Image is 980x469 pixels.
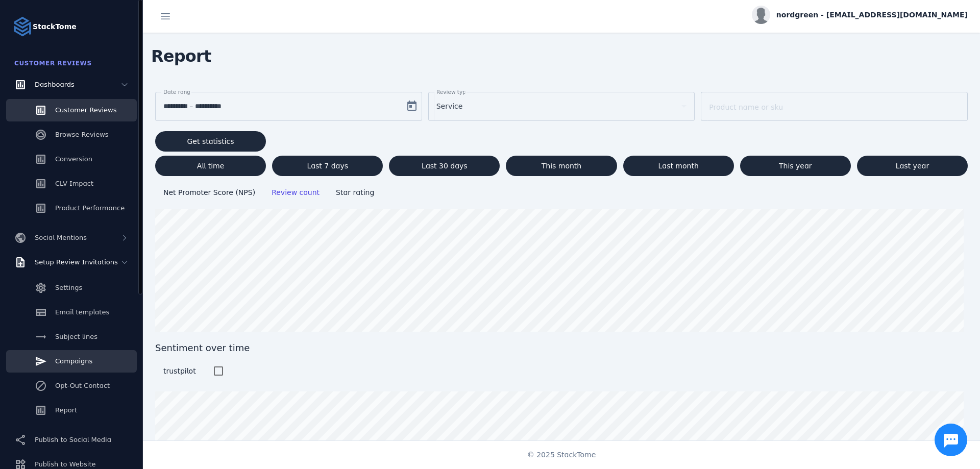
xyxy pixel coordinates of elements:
span: © 2025 StackTome [527,450,596,460]
span: Product Performance [55,204,125,212]
button: Last year [857,156,968,176]
span: Email templates [55,308,109,316]
button: Get statistics [155,131,266,152]
span: CLV Impact [55,180,93,187]
button: Last month [623,156,734,176]
img: Logo image [12,16,33,37]
a: CLV Impact [6,172,137,195]
a: Subject lines [6,326,137,348]
span: Report [55,406,77,414]
strong: StackTome [33,21,77,32]
span: Customer Reviews [14,60,92,67]
span: Last year [896,162,929,169]
a: Settings [6,277,137,299]
a: Campaigns [6,350,137,373]
img: profile.jpg [752,6,770,24]
span: Net Promoter Score (NPS) [163,188,255,196]
a: Conversion [6,148,137,170]
a: Publish to Social Media [6,429,137,451]
span: This month [542,162,582,169]
span: – [189,100,193,112]
span: Opt-Out Contact [55,382,110,389]
span: Service [436,100,463,112]
span: Sentiment over time [155,341,968,355]
button: This month [506,156,617,176]
span: Settings [55,284,82,291]
button: All time [155,156,266,176]
mat-label: Review type [436,89,469,95]
span: trustpilot [163,367,196,375]
span: Last 7 days [307,162,348,169]
a: Browse Reviews [6,124,137,146]
span: Last month [658,162,698,169]
mat-label: Product name or sku [709,103,783,111]
span: This year [779,162,812,169]
button: Open calendar [402,96,422,116]
span: Publish to Website [35,460,95,468]
button: Last 7 days [272,156,383,176]
span: nordgreen - [EMAIL_ADDRESS][DOMAIN_NAME] [776,10,968,20]
button: This year [740,156,851,176]
a: Product Performance [6,197,137,219]
span: Setup Review Invitations [35,258,118,266]
button: Last 30 days [389,156,500,176]
span: All time [197,162,224,169]
span: Publish to Social Media [35,436,111,443]
span: Star rating [336,188,374,196]
span: Report [143,40,219,72]
a: Report [6,399,137,422]
span: Last 30 days [422,162,468,169]
span: Review count [272,188,320,196]
span: Get statistics [187,138,234,145]
span: Dashboards [35,81,75,88]
a: Opt-Out Contact [6,375,137,397]
span: Customer Reviews [55,106,116,114]
a: Customer Reviews [6,99,137,121]
span: Subject lines [55,333,97,340]
a: Email templates [6,301,137,324]
span: Campaigns [55,357,92,365]
button: nordgreen - [EMAIL_ADDRESS][DOMAIN_NAME] [752,6,968,24]
span: Browse Reviews [55,131,109,138]
mat-label: Date range [163,89,193,95]
span: Social Mentions [35,234,87,241]
span: Conversion [55,155,92,163]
